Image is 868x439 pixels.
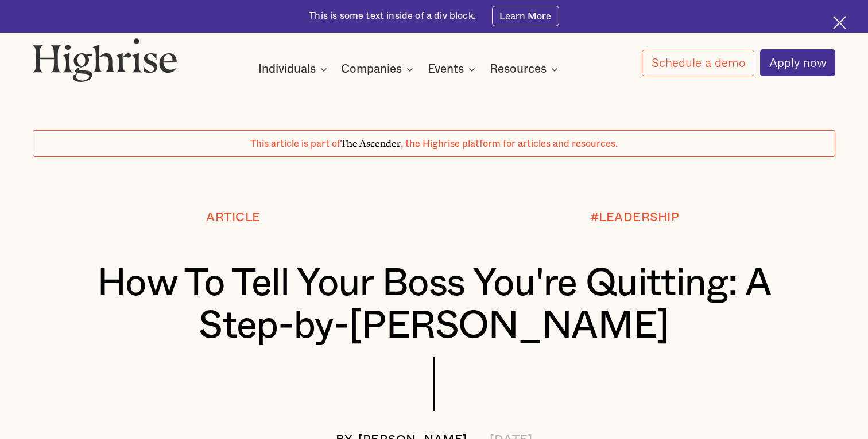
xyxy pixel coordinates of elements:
[341,62,417,76] div: Companies
[206,211,261,224] div: Article
[760,49,836,76] a: Apply now
[340,136,401,147] span: The Ascender
[341,62,402,76] div: Companies
[33,38,178,81] img: Highrise logo
[309,10,476,22] div: This is some text inside of a div block.
[833,16,846,29] img: Cross icon
[490,62,547,76] div: Resources
[642,50,754,76] a: Schedule a demo
[258,62,331,76] div: Individuals
[401,139,618,148] span: , the Highrise platform for articles and resources.
[490,62,561,76] div: Resources
[428,62,479,76] div: Events
[428,62,464,76] div: Events
[258,62,316,76] div: Individuals
[492,6,559,26] a: Learn More
[250,139,340,148] span: This article is part of
[66,262,802,347] h1: How To Tell Your Boss You're Quitting: A Step-by-[PERSON_NAME]
[590,211,680,224] div: #LEADERSHIP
